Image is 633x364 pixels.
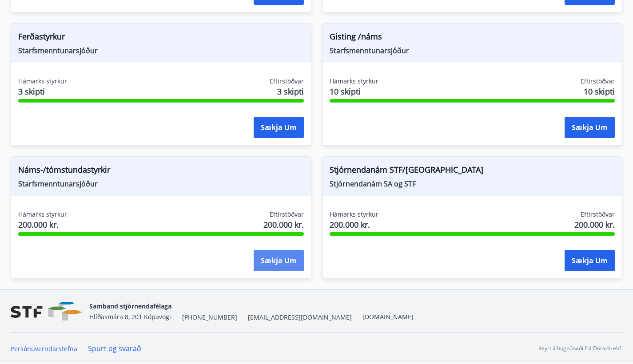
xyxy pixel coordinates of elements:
[581,210,615,219] span: Eftirstöðvar
[270,210,304,219] span: Eftirstöðvar
[330,164,615,179] span: Stjórnendanám STF/[GEOGRAPHIC_DATA]
[254,117,304,138] button: Sækja um
[574,219,615,230] span: 200.000 kr.
[18,86,67,97] span: 3 skipti
[18,179,304,189] span: Starfsmenntunarsjóður
[362,313,414,321] a: [DOMAIN_NAME]
[565,117,615,138] button: Sækja um
[18,46,304,55] span: Starfsmenntunarsjóður
[277,86,304,97] span: 3 skipti
[18,77,67,86] span: Hámarks styrkur
[581,77,615,86] span: Eftirstöðvar
[248,313,352,322] span: [EMAIL_ADDRESS][DOMAIN_NAME]
[270,77,304,86] span: Eftirstöðvar
[254,250,304,271] button: Sækja um
[538,344,622,352] p: Keyrt á hugbúnaði frá Dorado ehf.
[18,219,67,230] span: 200.000 kr.
[584,86,615,97] span: 10 skipti
[11,344,77,353] a: Persónuverndarstefna
[330,46,615,55] span: Starfsmenntunarsjóður
[330,219,378,230] span: 200.000 kr.
[330,77,378,86] span: Hámarks styrkur
[89,313,171,321] span: Hlíðasmára 8, 201 Kópavogi
[263,219,304,230] span: 200.000 kr.
[18,164,304,179] span: Náms-/tómstundastyrkir
[182,313,237,322] span: [PHONE_NUMBER]
[18,31,304,46] span: Ferðastyrkur
[18,210,67,219] span: Hámarks styrkur
[565,250,615,271] button: Sækja um
[88,344,141,353] a: Spurt og svarað
[330,86,378,97] span: 10 skipti
[89,302,171,310] span: Samband stjórnendafélaga
[11,302,82,321] img: vjCaq2fThgY3EUYqSgpjEiBg6WP39ov69hlhuPVN.png
[330,210,378,219] span: Hámarks styrkur
[330,179,615,189] span: Stjórnendanám SA og STF
[330,31,615,46] span: Gisting /náms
